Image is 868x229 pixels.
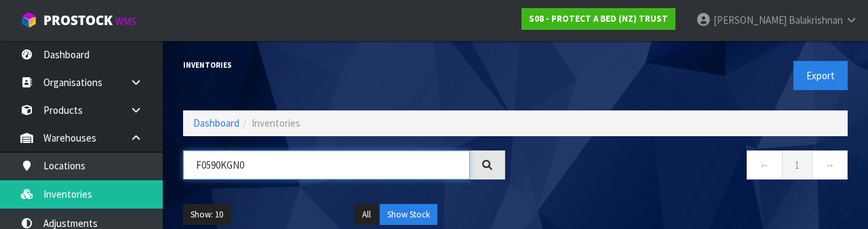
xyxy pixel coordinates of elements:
h1: Inventories [183,61,505,69]
span: Balakrishnan [789,14,843,26]
a: 1 [782,150,812,180]
a: Dashboard [193,117,239,129]
a: → [812,150,848,180]
a: S08 - PROTECT A BED (NZ) TRUST [521,8,675,30]
strong: S08 - PROTECT A BED (NZ) TRUST [529,13,668,24]
input: Search inventories [183,150,470,180]
span: Inventories [252,117,300,129]
img: cube-alt.png [20,12,37,28]
a: ← [747,150,783,180]
button: Export [793,61,848,90]
span: ProStock [43,12,113,29]
nav: Page navigation [526,150,848,184]
button: Show Stock [380,204,437,226]
button: All [355,204,378,226]
span: [PERSON_NAME] [713,14,787,26]
small: WMS [115,15,136,28]
button: Show: 10 [183,204,231,226]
